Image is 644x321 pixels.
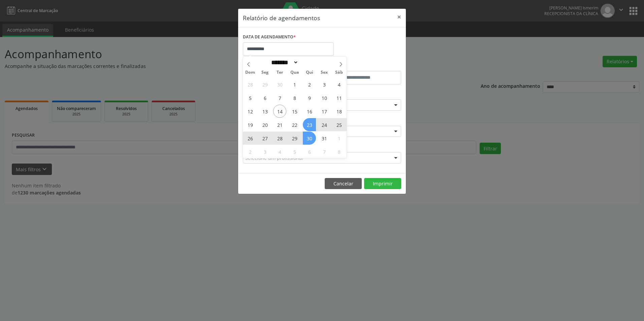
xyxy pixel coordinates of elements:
[332,132,346,145] span: Novembro 1, 2025
[273,145,286,158] span: Novembro 4, 2025
[324,61,401,71] label: ATÉ
[298,59,321,66] input: Year
[258,78,271,91] span: Setembro 29, 2025
[243,32,296,42] label: DATA DE AGENDAMENTO
[318,132,331,145] span: Outubro 31, 2025
[303,91,316,104] span: Outubro 9, 2025
[332,91,346,104] span: Outubro 11, 2025
[332,70,347,75] span: Sáb
[318,78,331,91] span: Outubro 3, 2025
[245,154,303,162] span: Selecione um profissional
[303,78,316,91] span: Outubro 2, 2025
[244,145,257,158] span: Novembro 2, 2025
[244,78,257,91] span: Setembro 28, 2025
[273,132,286,145] span: Outubro 28, 2025
[273,105,286,118] span: Outubro 14, 2025
[288,145,301,158] span: Novembro 5, 2025
[325,178,362,189] button: Cancelar
[288,91,301,104] span: Outubro 8, 2025
[269,59,298,66] select: Month
[364,178,401,189] button: Imprimir
[288,105,301,118] span: Outubro 15, 2025
[332,105,346,118] span: Outubro 18, 2025
[303,118,316,131] span: Outubro 23, 2025
[303,145,316,158] span: Novembro 6, 2025
[318,91,331,104] span: Outubro 10, 2025
[288,118,301,131] span: Outubro 22, 2025
[243,70,258,75] span: Dom
[332,118,346,131] span: Outubro 25, 2025
[392,9,406,25] button: Close
[273,91,286,104] span: Outubro 7, 2025
[318,118,331,131] span: Outubro 24, 2025
[303,132,316,145] span: Outubro 30, 2025
[258,91,271,104] span: Outubro 6, 2025
[258,145,271,158] span: Novembro 3, 2025
[258,105,271,118] span: Outubro 13, 2025
[302,70,317,75] span: Qui
[244,105,257,118] span: Outubro 12, 2025
[272,70,287,75] span: Ter
[258,70,272,75] span: Seg
[244,132,257,145] span: Outubro 26, 2025
[288,78,301,91] span: Outubro 1, 2025
[273,78,286,91] span: Setembro 30, 2025
[332,145,346,158] span: Novembro 8, 2025
[317,70,332,75] span: Sex
[244,118,257,131] span: Outubro 19, 2025
[258,132,271,145] span: Outubro 27, 2025
[287,70,302,75] span: Qua
[332,78,346,91] span: Outubro 4, 2025
[243,13,320,22] h5: Relatório de agendamentos
[273,118,286,131] span: Outubro 21, 2025
[318,105,331,118] span: Outubro 17, 2025
[303,105,316,118] span: Outubro 16, 2025
[288,132,301,145] span: Outubro 29, 2025
[318,145,331,158] span: Novembro 7, 2025
[244,91,257,104] span: Outubro 5, 2025
[258,118,271,131] span: Outubro 20, 2025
